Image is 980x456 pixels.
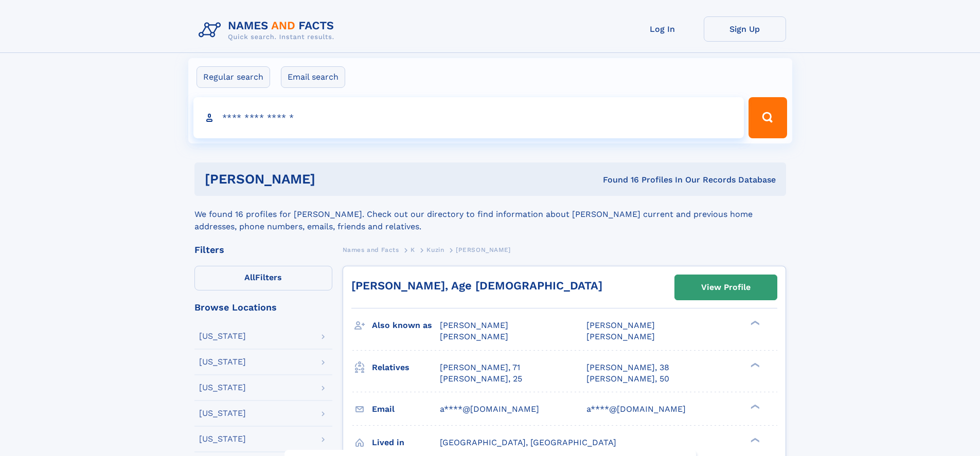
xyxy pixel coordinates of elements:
[586,332,655,341] span: [PERSON_NAME]
[372,317,440,334] h3: Also known as
[372,359,440,376] h3: Relatives
[748,361,760,368] div: ❯
[197,66,270,88] label: Regular search
[459,174,776,186] div: Found 16 Profiles In Our Records Database
[426,246,444,253] span: Kuzin
[749,97,787,138] button: Search Button
[748,403,760,410] div: ❯
[351,279,602,292] a: [PERSON_NAME], Age [DEMOGRAPHIC_DATA]
[205,173,459,186] h1: [PERSON_NAME]
[199,384,246,392] div: [US_STATE]
[456,246,511,253] span: [PERSON_NAME]
[586,362,669,373] a: [PERSON_NAME], 38
[411,243,415,256] a: K
[199,409,246,417] div: [US_STATE]
[440,362,520,373] a: [PERSON_NAME], 71
[244,272,255,282] span: All
[194,266,332,290] label: Filters
[586,320,655,330] span: [PERSON_NAME]
[199,435,246,443] div: [US_STATE]
[704,16,786,42] a: Sign Up
[440,320,508,330] span: [PERSON_NAME]
[675,275,777,300] a: View Profile
[194,196,786,233] div: We found 16 profiles for [PERSON_NAME]. Check out our directory to find information about [PERSON...
[372,400,440,418] h3: Email
[440,437,616,447] span: [GEOGRAPHIC_DATA], [GEOGRAPHIC_DATA]
[194,16,343,44] img: Logo Names and Facts
[411,246,415,253] span: K
[194,245,332,254] div: Filters
[199,358,246,366] div: [US_STATE]
[440,373,522,385] a: [PERSON_NAME], 25
[701,276,751,299] div: View Profile
[372,434,440,451] h3: Lived in
[281,66,345,88] label: Email search
[748,320,760,326] div: ❯
[586,373,669,385] a: [PERSON_NAME], 50
[343,243,399,256] a: Names and Facts
[194,303,332,312] div: Browse Locations
[199,332,246,340] div: [US_STATE]
[748,436,760,443] div: ❯
[621,16,704,42] a: Log In
[193,97,744,138] input: search input
[440,332,508,341] span: [PERSON_NAME]
[426,243,444,256] a: Kuzin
